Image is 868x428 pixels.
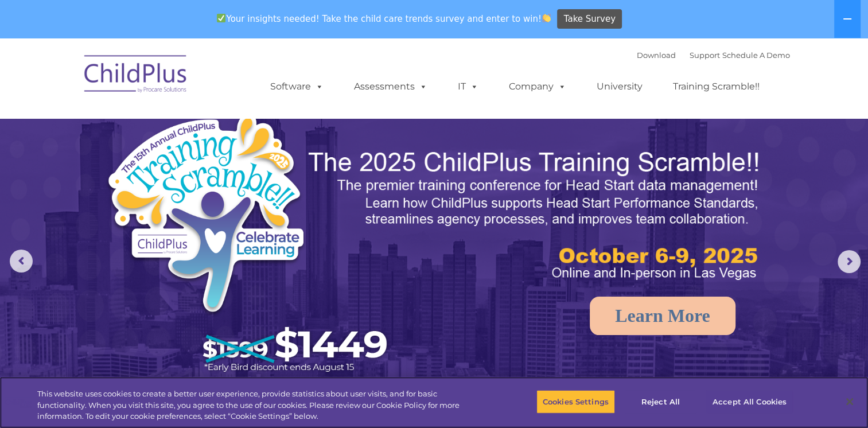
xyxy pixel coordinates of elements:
[342,75,439,98] a: Assessments
[542,14,551,22] img: 👏
[690,50,720,60] a: Support
[557,9,622,29] a: Take Survey
[446,75,490,98] a: IT
[637,50,676,60] a: Download
[837,389,862,414] button: Close
[497,75,578,98] a: Company
[625,390,696,414] button: Reject All
[212,7,556,30] span: Your insights needed! Take the child care trends survey and enter to win!
[722,50,790,60] a: Schedule A Demo
[217,14,225,22] img: ✅
[159,76,194,84] span: Last name
[79,47,193,104] img: ChildPlus by Procare Solutions
[564,9,616,29] span: Take Survey
[37,388,477,422] div: This website uses cookies to create a better user experience, provide statistics about user visit...
[661,75,771,98] a: Training Scramble!!
[159,123,208,131] span: Phone number
[590,297,735,335] a: Learn More
[637,50,790,60] font: |
[706,390,793,414] button: Accept All Cookies
[536,390,615,414] button: Cookies Settings
[585,75,654,98] a: University
[259,75,335,98] a: Software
